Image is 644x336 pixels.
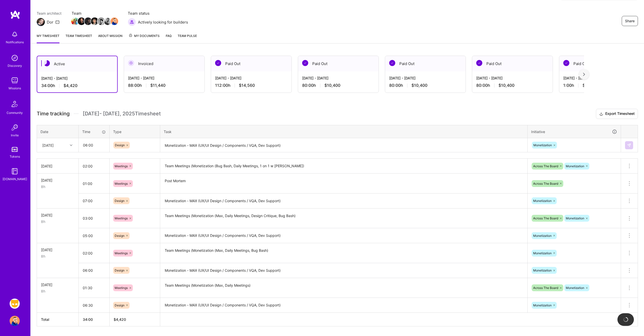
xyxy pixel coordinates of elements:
span: Meetings [115,182,128,185]
div: 88:00 h [128,83,200,88]
span: [DATE] - [DATE] , 2025 Timesheet [83,111,161,117]
div: Paid Out [385,56,466,71]
span: Meetings [115,216,128,220]
div: [DATE] - [DATE] [128,75,200,81]
div: [DATE] [41,247,74,253]
span: $10,400 [411,83,427,88]
input: HH:MM [79,159,109,173]
div: Missions [9,86,21,91]
div: 8h [41,184,74,189]
img: Invoiced [128,60,134,66]
span: My Documents [129,33,160,39]
span: Across The Board [533,182,558,185]
span: Team status [128,11,188,16]
i: icon Mail [55,20,59,24]
div: Dor [47,19,53,25]
img: Team Architect [37,18,45,26]
input: HH:MM [79,194,109,207]
img: Team Member Avatar [91,17,98,25]
div: 112:00 h [215,83,287,88]
textarea: Team Meetings (Monetization (Max, Daily Meetings) [161,279,527,298]
input: HH:MM [79,138,109,152]
span: Design [115,268,124,272]
div: 1:00 h [563,83,636,88]
textarea: Monetization - MAX (UX/UI Design / Components / VQA, Dev Support) [161,194,527,208]
img: guide book [10,166,20,176]
div: [DATE] - [DATE] [302,75,375,81]
img: tokens [12,147,18,152]
input: HH:MM [79,281,109,295]
img: teamwork [10,75,20,86]
img: Active [44,60,50,66]
span: Monetization [533,199,552,203]
img: Paid Out [476,60,482,66]
div: [DATE] [41,163,74,169]
div: Discovery [8,63,22,68]
img: Paid Out [215,60,221,66]
span: Design [115,234,124,238]
div: Paid Out [472,56,553,71]
a: About Mission [98,33,122,43]
span: $10,400 [498,83,514,88]
div: Time [82,129,106,134]
span: Monetization [533,303,552,307]
span: Design [115,199,124,203]
textarea: Post Mortem [161,174,527,193]
div: 8h [41,254,74,259]
div: Paid Out [211,56,292,71]
span: Monetization [533,143,552,147]
img: Paid Out [302,60,308,66]
div: Notifications [6,39,24,45]
a: Team Member Avatar [111,17,118,26]
a: My Documents [129,33,160,43]
a: Team timesheet [66,33,92,43]
input: HH:MM [79,246,109,260]
span: Share [625,18,635,24]
button: Export Timesheet [596,109,638,119]
img: Grindr: Design [10,299,20,309]
textarea: Monetization - MAX (UX/UI Design / Components / VQA, Dev Support) [161,139,527,152]
div: 8h [41,219,74,224]
span: Across The Board [533,286,558,290]
img: Paid Out [389,60,395,66]
span: Monetization [533,268,552,272]
i: icon Chevron [70,144,72,146]
span: Team Pulse [178,34,197,38]
span: Team architect [37,11,61,16]
div: 34:00 h [41,83,113,88]
span: $4,420 [64,83,77,88]
img: Actively looking for builders [128,18,136,26]
span: Across The Board [533,164,558,168]
span: Meetings [115,286,128,290]
a: Team Member Avatar [91,17,98,26]
a: Team Member Avatar [72,17,78,26]
div: Paid Out [559,56,640,71]
div: Invite [11,133,19,138]
div: [DATE] [41,282,74,287]
input: HH:MM [79,177,109,190]
img: Community [9,98,21,110]
textarea: Team Meetings (Monetization (Max, Daily Meetings, Bug Bash) [161,244,527,263]
span: Monetization [533,234,552,238]
th: Task [160,125,528,138]
img: discovery [10,53,20,63]
div: 8h [41,288,74,294]
span: Monetization [566,164,584,168]
div: 80:00 h [389,83,462,88]
img: Team Member Avatar [111,17,118,25]
div: null [625,141,634,149]
span: $ 4,420 [114,317,126,322]
div: [DATE] - [DATE] [476,75,549,81]
span: Monetization [566,216,584,220]
div: 80:00 h [476,83,549,88]
img: Invite [10,122,20,133]
img: Paid Out [563,60,569,66]
span: Team [72,11,118,16]
textarea: Team Meetings (Monetization (Bug Bash, Daily Meetings, 1 on 1 w [PERSON_NAME]) [161,159,527,173]
img: Team Member Avatar [71,17,79,25]
textarea: Monetization - MAX (UX/UI Design / Components / VQA, Dev Support) [161,298,527,312]
span: Actively looking for builders [138,19,188,25]
input: HH:MM [79,229,109,242]
div: [DATE] [41,178,74,183]
div: [DATE] [41,213,74,218]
